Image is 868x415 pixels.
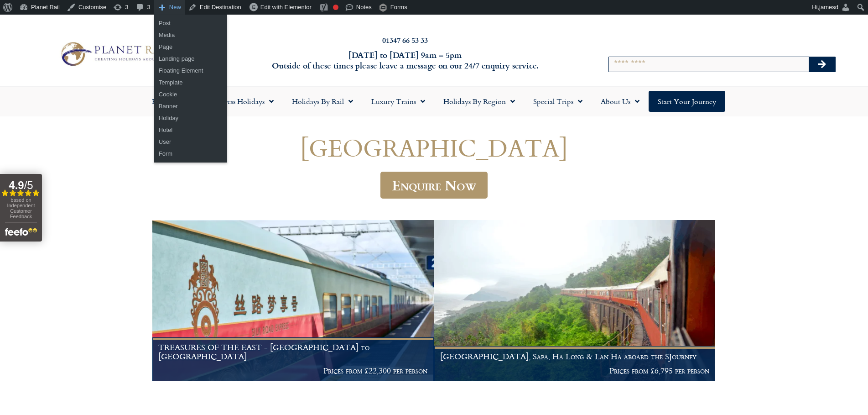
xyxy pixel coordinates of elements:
a: Start your Journey [649,91,725,112]
a: Form [154,148,227,160]
a: Orient Express Holidays [181,91,283,112]
a: Luxury Trains [362,91,434,112]
a: Home [143,91,181,112]
a: Special Trips [524,91,592,112]
a: Hotel [154,124,227,136]
a: Holidays by Region [434,91,524,112]
h1: [GEOGRAPHIC_DATA] [161,134,708,161]
ul: New [154,15,227,163]
div: Focus keyphrase not set [333,5,338,10]
a: Banner [154,100,227,112]
a: Holidays by Rail [283,91,362,112]
span: jamesd [819,4,838,11]
nav: Menu [5,91,863,112]
a: User [154,136,227,148]
a: About Us [592,91,649,112]
a: [GEOGRAPHIC_DATA], Sapa, Ha Long & Lan Ha aboard the SJourney Prices from £6,795 per person [434,220,716,382]
button: Search [809,57,835,72]
img: Planet Rail Train Holidays Logo [56,39,176,68]
h6: [DATE] to [DATE] 9am – 5pm Outside of these times please leave a message on our 24/7 enquiry serv... [234,50,576,71]
a: Enquire Now [380,172,488,199]
a: Holiday [154,112,227,124]
a: 01347 66 53 33 [382,35,428,45]
a: TREASURES OF THE EAST - [GEOGRAPHIC_DATA] to [GEOGRAPHIC_DATA] Prices from £22,300 per person [152,220,434,382]
h1: [GEOGRAPHIC_DATA], Sapa, Ha Long & Lan Ha aboard the SJourney [440,352,709,361]
a: Landing page [154,53,227,65]
a: Template [154,77,227,89]
h1: TREASURES OF THE EAST - [GEOGRAPHIC_DATA] to [GEOGRAPHIC_DATA] [158,343,427,361]
a: Post [154,17,227,29]
p: Prices from £6,795 per person [440,366,709,375]
p: Prices from £22,300 per person [158,366,427,375]
span: Edit with Elementor [260,4,312,11]
a: Cookie [154,89,227,100]
a: Floating Element [154,65,227,77]
a: Media [154,29,227,41]
a: Page [154,41,227,53]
